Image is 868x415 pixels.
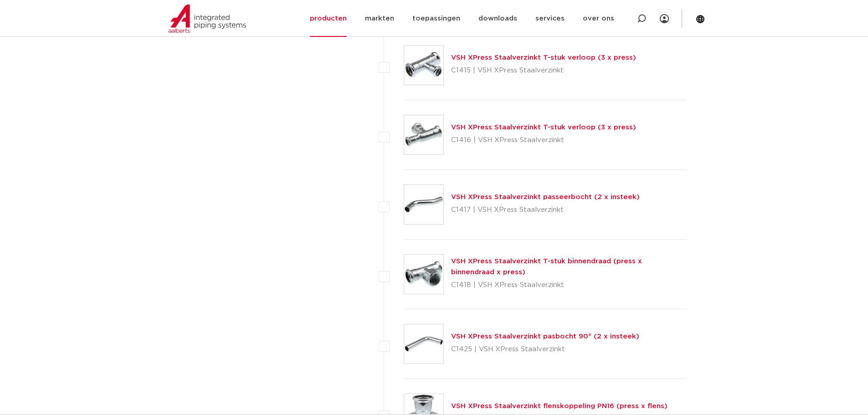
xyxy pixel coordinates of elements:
p: C1416 | VSH XPress Staalverzinkt [451,133,636,148]
img: Thumbnail for VSH XPress Staalverzinkt T-stuk verloop (3 x press) [404,46,443,85]
p: C1417 | VSH XPress Staalverzinkt [451,203,640,217]
img: Thumbnail for VSH XPress Staalverzinkt passeerbocht (2 x insteek) [404,185,443,224]
p: C1415 | VSH XPress Staalverzinkt [451,63,636,78]
img: Thumbnail for VSH XPress Staalverzinkt T-stuk verloop (3 x press) [404,115,443,154]
a: VSH XPress Staalverzinkt T-stuk verloop (3 x press) [451,54,636,61]
a: VSH XPress Staalverzinkt flenskoppeling PN16 (press x flens) [451,403,668,410]
a: VSH XPress Staalverzinkt pasbocht 90° (2 x insteek) [451,333,639,340]
img: Thumbnail for VSH XPress Staalverzinkt pasbocht 90° (2 x insteek) [404,324,443,364]
p: C1425 | VSH XPress Staalverzinkt [451,342,639,357]
p: C1418 | VSH XPress Staalverzinkt [451,278,687,292]
img: Thumbnail for VSH XPress Staalverzinkt T-stuk binnendraad (press x binnendraad x press) [404,255,443,294]
a: VSH XPress Staalverzinkt passeerbocht (2 x insteek) [451,194,640,200]
a: VSH XPress Staalverzinkt T-stuk binnendraad (press x binnendraad x press) [451,258,642,276]
a: VSH XPress Staalverzinkt T-stuk verloop (3 x press) [451,124,636,131]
